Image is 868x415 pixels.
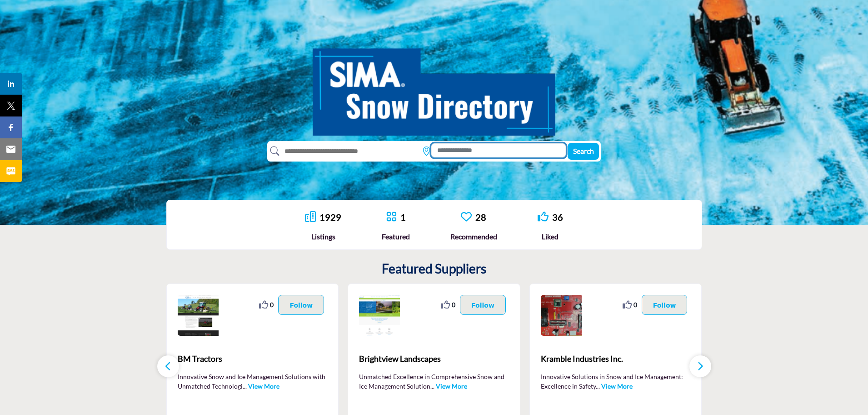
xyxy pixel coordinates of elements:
[450,231,497,242] div: Recommended
[601,382,633,390] a: View More
[573,147,594,155] span: Search
[400,212,406,223] a: 1
[653,300,676,310] p: Follow
[471,300,494,310] p: Follow
[414,144,419,158] img: Rectangle%203585.svg
[541,353,691,365] span: Kramble Industries Inc.
[359,295,400,336] img: Brightview Landscapes
[541,372,691,390] p: Innovative Solutions in Snow and Ice Management: Excellence in Safety
[460,295,506,315] button: Follow
[386,211,397,223] a: Go to Featured
[538,231,563,242] div: Liked
[178,372,328,390] p: Innovative Snow and Ice Management Solutions with Unmatched Technologi
[568,143,599,160] button: Search
[359,347,509,371] a: Brightview Landscapes
[461,211,472,223] a: Go to Recommended
[359,372,509,390] p: Unmatched Excellence in Comprehensive Snow and Ice Management Solution
[634,300,637,309] span: 0
[596,382,600,390] span: ...
[278,295,324,315] button: Follow
[475,212,486,223] a: 28
[382,261,486,277] h2: Featured Suppliers
[642,295,688,315] button: Follow
[538,211,549,222] i: Go to Liked
[541,295,582,336] img: Kramble Industries Inc.
[178,353,328,365] span: BM Tractors
[305,231,341,242] div: Listings
[541,347,691,371] a: Kramble Industries Inc.
[319,212,341,223] a: 1929
[382,231,410,242] div: Featured
[243,382,247,390] span: ...
[289,300,313,310] p: Follow
[178,347,328,371] a: BM Tractors
[552,212,563,223] a: 36
[436,382,467,390] a: View More
[270,300,274,309] span: 0
[452,300,455,309] span: 0
[359,353,509,365] span: Brightview Landscapes
[313,38,555,136] img: SIMA Snow Directory
[178,295,219,336] img: BM Tractors
[430,382,434,390] span: ...
[248,382,279,390] a: View More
